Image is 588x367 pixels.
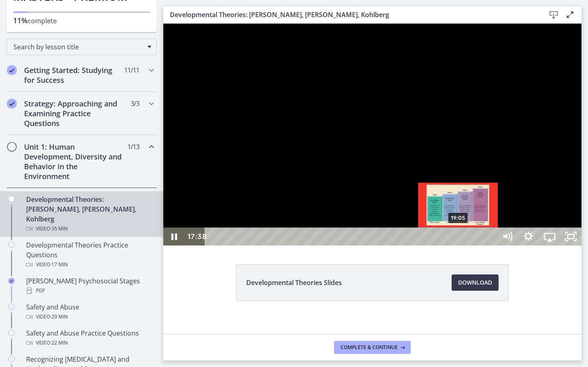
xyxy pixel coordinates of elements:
[26,260,154,270] div: Video
[8,278,15,284] i: Completed
[26,224,154,234] div: Video
[26,328,154,348] div: Safety and Abuse Practice Questions
[334,341,411,354] button: Complete & continue
[26,276,154,296] div: [PERSON_NAME] Psychosocial Stages
[26,286,154,296] div: PDF
[26,302,154,322] div: Safety and Abuse
[7,99,17,108] i: Completed
[127,142,139,152] span: 1 / 13
[397,204,418,222] button: Unfullscreen
[124,65,139,75] span: 11 / 11
[24,99,124,128] h2: Strategy: Approaching and Examining Practice Questions
[458,278,492,287] span: Download
[50,260,68,270] span: · 17 min
[24,142,124,181] h2: Unit 1: Human Development, Diversity and Behavior in the Environment
[376,204,397,222] button: Airplay
[26,338,154,348] div: Video
[50,338,68,348] span: · 22 min
[452,274,499,291] a: Download
[26,312,154,322] div: Video
[13,15,150,26] p: complete
[26,240,154,270] div: Developmental Theories Practice Questions
[341,344,398,351] span: Complete & continue
[354,204,376,222] button: Show settings menu
[170,10,532,20] h3: Developmental Theories: [PERSON_NAME], [PERSON_NAME], Kohlberg
[26,195,154,234] div: Developmental Theories: [PERSON_NAME], [PERSON_NAME], Kohlberg
[163,24,581,245] iframe: Video Lesson
[7,39,157,55] div: Search by lesson title
[131,99,139,108] span: 3 / 3
[24,65,124,85] h2: Getting Started: Studying for Success
[50,312,68,322] span: · 29 min
[13,42,143,51] span: Search by lesson title
[333,204,354,222] button: Mute
[7,65,17,75] i: Completed
[13,15,28,25] span: 11%
[50,224,68,234] span: · 35 min
[246,278,342,287] span: Developmental Theories Slides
